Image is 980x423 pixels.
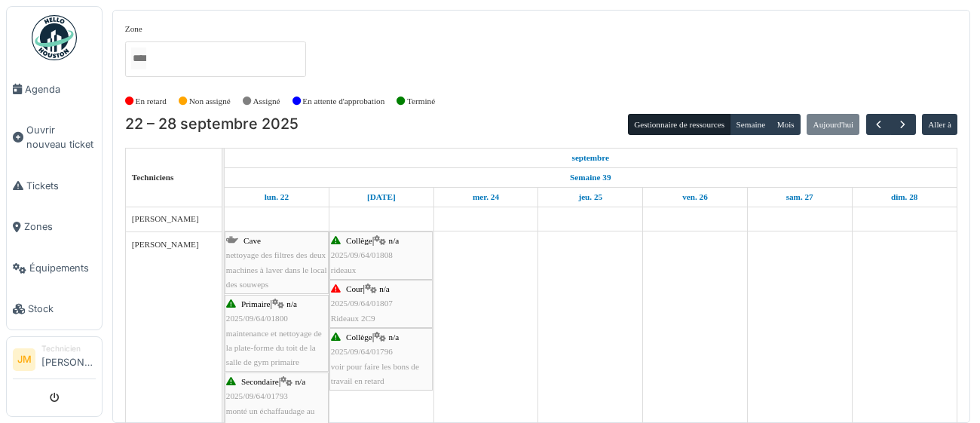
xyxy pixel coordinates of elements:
span: n/a [286,299,297,308]
span: Primaire [241,299,271,308]
span: 2025/09/64/01800 [226,314,288,323]
span: Secondaire [241,377,279,386]
span: Équipements [29,261,96,275]
a: 23 septembre 2025 [363,188,400,207]
span: [PERSON_NAME] [132,240,199,249]
span: Stock [28,302,96,316]
span: Ouvrir nouveau ticket [26,123,96,152]
h2: 22 – 28 septembre 2025 [125,115,299,133]
a: 22 septembre 2025 [261,188,292,207]
span: voir pour faire les bons de travail en retard [331,362,419,385]
span: Zones [24,219,96,234]
span: n/a [389,236,400,245]
label: Zone [125,23,142,35]
a: 22 septembre 2025 [568,149,614,167]
a: Stock [7,289,102,330]
div: | [331,234,431,277]
button: Aller à [922,114,957,135]
a: Agenda [7,69,102,110]
span: Tickets [26,179,96,193]
label: En attente d'approbation [302,95,384,108]
a: Tickets [7,165,102,207]
span: Cour [346,284,363,293]
a: Équipements [7,247,102,289]
a: 27 septembre 2025 [782,188,817,207]
li: JM [13,348,35,371]
a: Semaine 39 [566,168,614,187]
label: Non assigné [189,95,231,108]
span: n/a [295,377,305,386]
span: nettoyage des filtres des deux machines à laver dans le local des souweps [226,250,327,288]
a: 26 septembre 2025 [678,188,712,207]
a: 25 septembre 2025 [574,188,606,207]
span: n/a [379,284,390,293]
a: Ouvrir nouveau ticket [7,110,102,166]
button: Mois [770,114,801,135]
span: maintenance et nettoyage de la plate-forme du toit de la salle de gym primaire [226,329,322,366]
button: Gestionnaire de ressources [628,114,730,135]
span: Collège [346,236,372,245]
a: JM Technicien[PERSON_NAME] [13,343,96,379]
div: | [226,297,327,369]
div: Technicien [41,343,96,354]
div: | [331,282,431,326]
input: Tous [131,48,146,69]
label: Assigné [253,95,280,108]
button: Aujourd'hui [807,114,859,135]
div: | [331,330,431,388]
span: Collège [346,333,372,342]
span: Rideaux 2C9 [331,314,375,323]
li: [PERSON_NAME] [41,343,96,375]
span: Cave [243,236,261,245]
img: Badge_color-CXgf-gQk.svg [32,15,77,60]
span: rideaux [331,265,357,274]
span: 2025/09/64/01807 [331,299,393,308]
span: n/a [389,333,400,342]
a: 28 septembre 2025 [887,188,921,207]
span: 2025/09/64/01793 [226,391,288,400]
button: Précédent [866,114,891,136]
label: En retard [136,95,167,108]
span: Techniciens [132,173,174,182]
span: Agenda [25,82,96,97]
span: 2025/09/64/01808 [331,250,393,259]
a: 24 septembre 2025 [469,188,503,207]
label: Terminé [407,95,435,108]
button: Semaine [730,114,771,135]
button: Suivant [890,114,915,136]
a: Zones [7,207,102,248]
span: 2025/09/64/01796 [331,347,393,356]
span: [PERSON_NAME] [132,214,199,223]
